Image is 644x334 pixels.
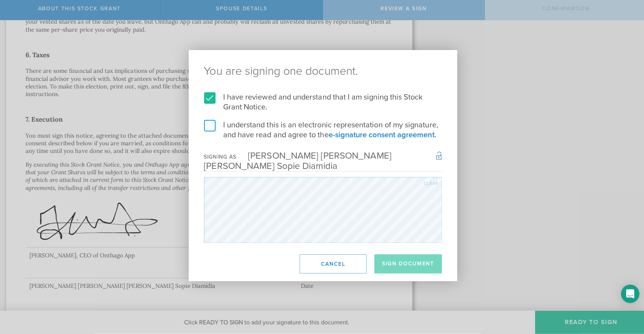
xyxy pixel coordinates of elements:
[328,132,433,141] a: e-signature consent agreement
[204,94,440,114] label: I have reviewed and understand that I am signing this Stock Grant Notice.
[204,152,390,173] div: [PERSON_NAME] [PERSON_NAME] [PERSON_NAME] Sopie Diamidia
[618,285,636,303] div: Open Intercom Messenger
[204,155,237,162] div: Signing as
[204,122,440,141] label: I understand this is an electronic representation of my signature, and have read and agree to the .
[373,255,440,274] button: Sign Document
[204,67,440,79] ng-pluralize: You are signing one document.
[299,255,366,274] button: Cancel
